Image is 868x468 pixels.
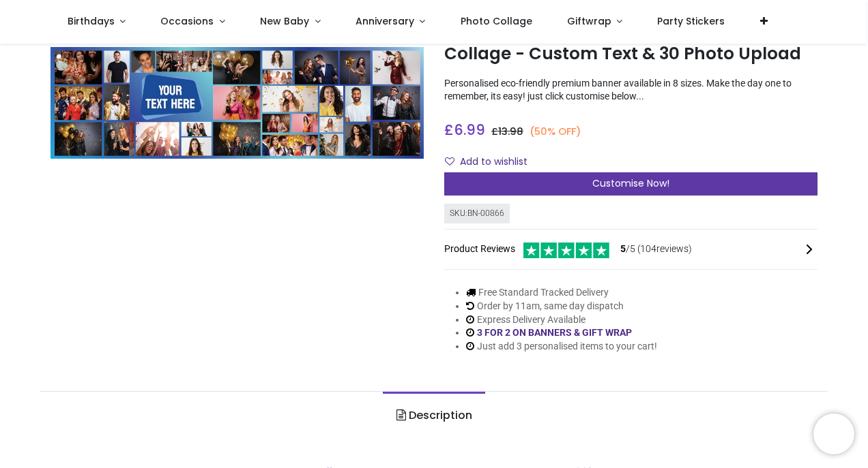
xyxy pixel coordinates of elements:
span: /5 ( 104 reviews) [620,243,692,256]
li: Express Delivery Available [466,313,657,327]
span: Anniversary [356,14,414,28]
img: Personalised Party Banner - Blue Photo Collage - Custom Text & 30 Photo Upload [50,47,424,159]
span: 6.99 [454,120,485,140]
span: Party Stickers [657,14,725,28]
li: Order by 11am, same day dispatch [466,300,657,313]
small: (50% OFF) [530,125,581,139]
span: £ [444,120,485,140]
span: Occasions [160,14,214,28]
span: New Baby [260,14,309,28]
li: Just add 3 personalised items to your cart! [466,340,657,354]
li: Free Standard Tracked Delivery [466,286,657,300]
span: Giftwrap [567,14,611,28]
div: SKU: BN-00866 [444,204,510,223]
span: Photo Collage [461,14,532,28]
button: Add to wishlistAdd to wishlist [444,151,539,174]
div: Product Reviews [444,240,818,259]
a: Description [383,392,484,439]
p: Personalised eco-friendly premium banner available in 8 sizes. Make the day one to remember, its ... [444,77,818,104]
span: £ [491,125,523,138]
a: 3 FOR 2 ON BANNERS & GIFT WRAP [477,327,632,338]
span: 13.98 [498,125,523,138]
i: Add to wishlist [445,157,454,166]
span: Birthdays [68,14,115,28]
iframe: Brevo live chat [813,414,854,454]
span: 5 [620,243,626,254]
span: Customise Now! [592,176,669,190]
